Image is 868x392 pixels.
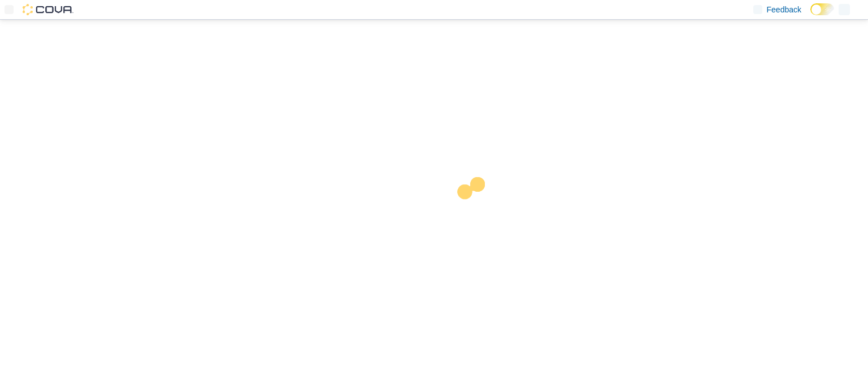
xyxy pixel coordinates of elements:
[23,4,73,15] img: Cova
[434,169,519,253] img: cova-loader
[810,3,834,15] input: Dark Mode
[767,4,801,15] span: Feedback
[810,15,811,16] span: Dark Mode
